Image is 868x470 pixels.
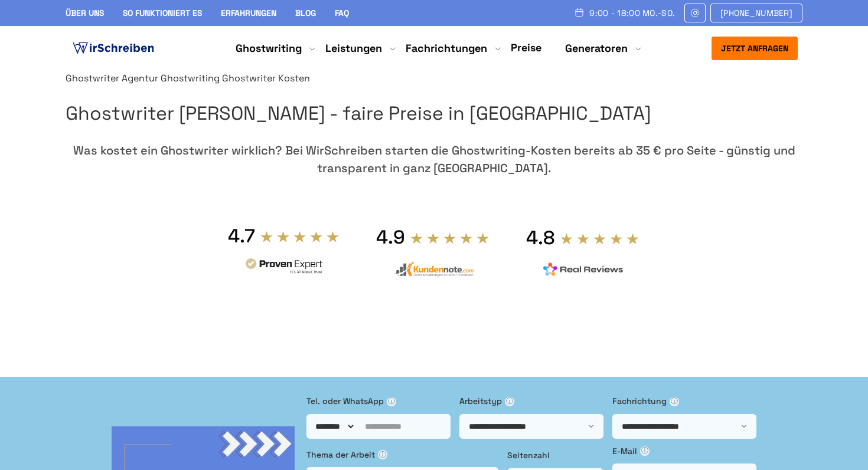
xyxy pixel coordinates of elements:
[228,224,255,248] div: 4.7
[387,397,396,406] span: ⓘ
[236,41,302,55] a: Ghostwriting
[712,37,798,60] button: Jetzt anfragen
[306,448,498,461] label: Thema der Arbeit
[260,230,340,243] img: stars
[222,72,310,84] span: Ghostwriter Kosten
[306,395,451,407] label: Tel. oder WhatsApp
[710,4,802,22] a: [PHONE_NUMBER]
[123,8,202,18] a: So funktioniert es
[378,450,387,459] span: ⓘ
[376,225,405,249] div: 4.9
[565,41,628,55] a: Generatoren
[161,72,220,84] a: Ghostwriting
[543,262,624,277] img: realreviews
[459,395,603,407] label: Arbeitstyp
[66,98,802,129] h1: Ghostwriter [PERSON_NAME] - faire Preise in [GEOGRAPHIC_DATA]
[410,232,490,245] img: stars
[295,8,316,18] a: Blog
[720,8,792,18] span: [PHONE_NUMBER]
[70,40,156,57] img: logo ghostwriter-österreich
[574,8,585,17] img: Schedule
[325,41,382,55] a: Leistungen
[640,446,650,456] span: ⓘ
[511,41,541,54] a: Preise
[66,72,158,84] a: Ghostwriter Agentur
[66,8,104,18] a: Über uns
[526,226,555,249] div: 4.8
[221,8,276,18] a: Erfahrungen
[612,445,756,458] label: E-Mail
[505,397,514,406] span: ⓘ
[670,397,679,406] span: ⓘ
[589,8,675,18] span: 9:00 - 18:00 Mo.-So.
[612,395,756,407] label: Fachrichtung
[507,449,603,462] label: Seitenzahl
[393,261,474,277] img: kundennote
[690,8,700,18] img: Email
[335,8,349,18] a: FAQ
[66,142,802,177] div: Was kostet ein Ghostwriter wirklich? Bei WirSchreiben starten die Ghostwriting-Kosten bereits ab ...
[560,232,640,245] img: stars
[406,41,487,55] a: Fachrichtungen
